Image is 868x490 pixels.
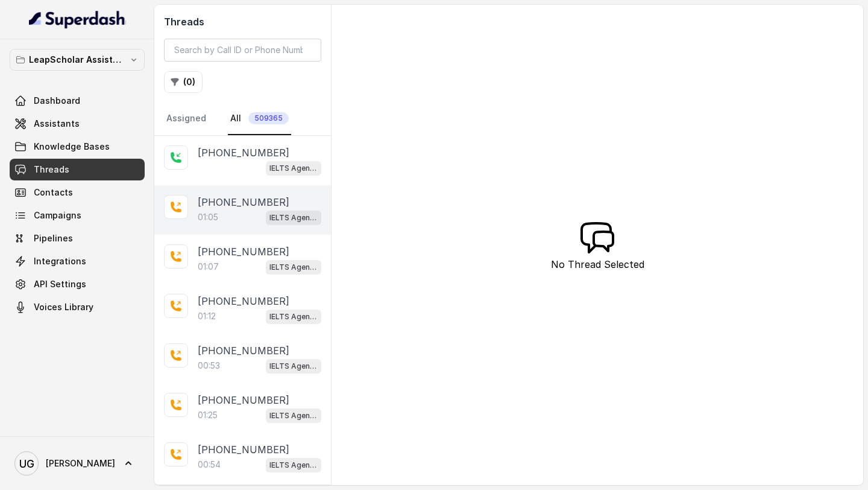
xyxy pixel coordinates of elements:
a: All509365 [228,103,291,135]
p: [PHONE_NUMBER] [198,442,289,457]
a: Assistants [10,113,145,135]
a: Pipelines [10,227,145,249]
p: IELTS Agent 2 [269,360,318,372]
span: Pipelines [34,232,73,244]
p: 01:25 [198,409,218,421]
a: Integrations [10,250,145,272]
span: Threads [34,164,69,176]
a: Threads [10,159,145,180]
span: API Settings [34,278,86,290]
span: Campaigns [34,209,81,221]
span: Contacts [34,186,73,199]
p: LeapScholar Assistant [29,52,125,67]
p: IELTS Agent 2 [269,162,318,174]
span: 509365 [248,112,289,124]
p: IELTS Agent 2 [269,212,318,224]
a: Voices Library [10,296,145,318]
p: IELTS Agent 2 [269,261,318,273]
a: Campaigns [10,205,145,226]
p: 01:05 [198,211,218,223]
p: 00:53 [198,360,220,372]
p: IELTS Agent 2 [269,459,318,471]
p: [PHONE_NUMBER] [198,244,289,259]
p: IELTS Agent 2 [269,410,318,422]
p: [PHONE_NUMBER] [198,343,289,358]
a: API Settings [10,273,145,295]
span: Assistants [34,118,80,130]
a: [PERSON_NAME] [10,447,145,480]
p: 01:07 [198,261,219,273]
text: UG [19,457,34,470]
span: Dashboard [34,95,80,107]
nav: Tabs [164,103,321,135]
p: [PHONE_NUMBER] [198,195,289,209]
span: [PERSON_NAME] [46,457,115,469]
a: Assigned [164,103,209,135]
p: 00:54 [198,459,221,471]
span: Integrations [34,255,86,267]
a: Contacts [10,182,145,203]
span: Voices Library [34,301,93,313]
p: IELTS Agent 2 [269,311,318,323]
p: No Thread Selected [551,257,644,272]
button: (0) [164,71,203,93]
button: LeapScholar Assistant [10,49,145,71]
p: [PHONE_NUMBER] [198,393,289,407]
p: [PHONE_NUMBER] [198,294,289,308]
p: 01:12 [198,310,216,322]
h2: Threads [164,14,321,29]
a: Dashboard [10,90,145,112]
p: [PHONE_NUMBER] [198,145,289,160]
input: Search by Call ID or Phone Number [164,39,321,62]
img: light.svg [29,10,126,29]
span: Knowledge Bases [34,141,110,153]
a: Knowledge Bases [10,136,145,157]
